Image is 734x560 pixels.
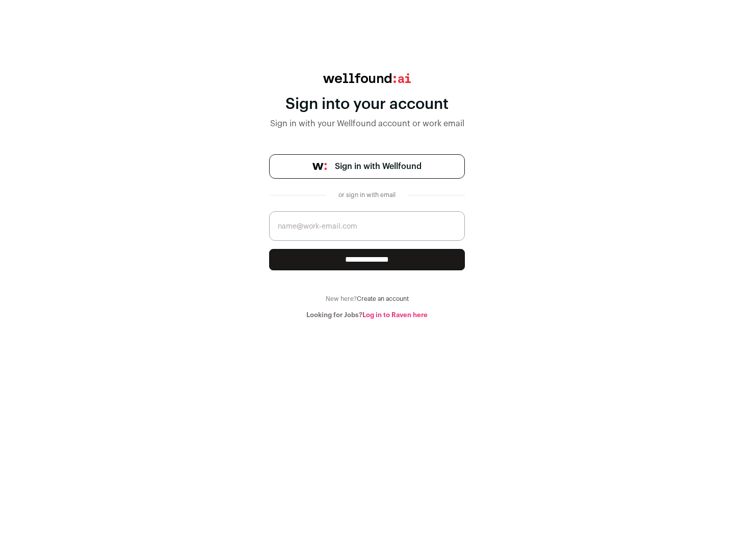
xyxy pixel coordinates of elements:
[269,311,465,319] div: Looking for Jobs?
[269,295,465,303] div: New here?
[335,160,422,173] span: Sign in with Wellfound
[269,211,465,241] input: name@work-email.com
[357,296,409,302] a: Create an account
[362,312,428,318] a: Log in to Raven here
[269,95,465,114] div: Sign into your account
[269,118,465,130] div: Sign in with your Wellfound account or work email
[312,163,327,170] img: wellfound-symbol-flush-black-fb3c872781a75f747ccb3a119075da62bfe97bd399995f84a933054e44a575c4.png
[334,191,400,199] div: or sign in with email
[323,73,411,83] img: wellfound:ai
[269,154,465,179] a: Sign in with Wellfound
